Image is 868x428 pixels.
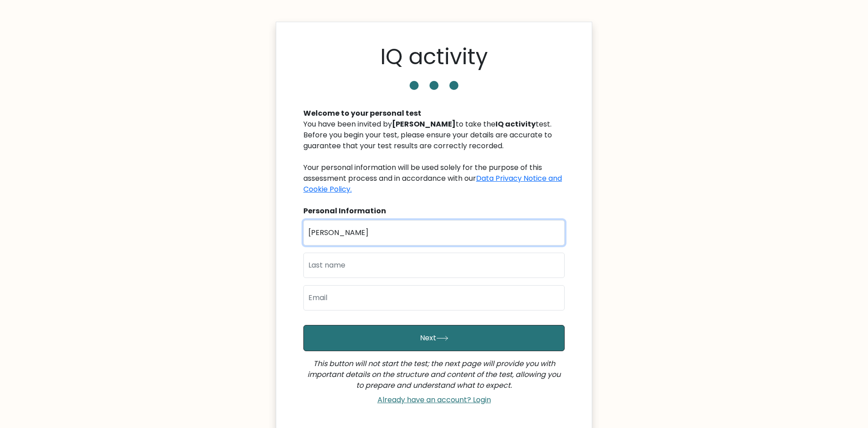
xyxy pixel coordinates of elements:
a: Data Privacy Notice and Cookie Policy. [303,173,562,194]
input: First name [303,220,565,245]
h1: IQ activity [380,44,488,70]
a: Already have an account? Login [374,395,495,405]
div: Personal Information [303,206,565,216]
i: This button will not start the test; the next page will provide you with important details on the... [307,358,561,390]
b: [PERSON_NAME] [392,119,456,129]
div: Welcome to your personal test [303,108,565,119]
b: IQ activity [495,119,536,129]
div: You have been invited by to take the test. Before you begin your test, please ensure your details... [303,119,565,195]
button: Next [303,325,565,351]
input: Email [303,285,565,310]
input: Last name [303,253,565,278]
